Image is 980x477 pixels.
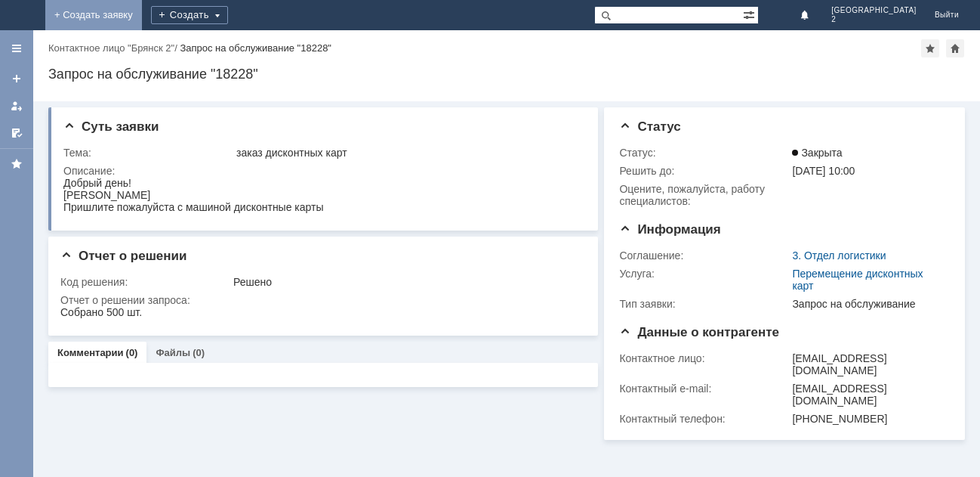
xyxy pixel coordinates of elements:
div: Статус: [619,147,789,159]
span: [GEOGRAPHIC_DATA] [831,6,917,15]
div: Создать [151,6,228,24]
div: Oцените, пожалуйста, работу специалистов: [619,183,789,207]
div: Запрос на обслуживание [792,298,943,310]
a: Мои согласования [5,121,29,145]
span: Информация [619,222,720,237]
div: Добавить в избранное [921,39,939,57]
div: Услуга: [619,268,789,280]
div: Запрос на обслуживание "18228" [48,67,965,82]
div: [EMAIL_ADDRESS][DOMAIN_NAME] [792,352,943,376]
div: Тип заявки: [619,298,789,310]
a: Мои заявки [5,94,29,118]
div: Код решения: [60,276,230,288]
div: Тема: [63,147,233,159]
span: Закрыта [792,147,842,159]
div: заказ дисконтных карт [236,147,578,159]
span: Суть заявки [63,119,159,134]
span: 2 [831,15,917,24]
a: Создать заявку [5,67,29,91]
div: (0) [126,347,138,358]
a: Контактное лицо "Брянск 2" [48,42,174,54]
div: (0) [193,347,205,358]
a: Файлы [156,347,190,358]
span: Данные о контрагенте [619,325,779,339]
div: / [48,42,180,54]
div: [PHONE_NUMBER] [792,413,943,425]
span: [DATE] 10:00 [792,165,855,177]
div: Решить до: [619,165,789,177]
div: Соглашение: [619,249,789,262]
div: Контактное лицо: [619,352,789,364]
div: [EMAIL_ADDRESS][DOMAIN_NAME] [792,383,943,407]
div: Описание: [63,165,581,177]
a: 3. Отдел логистики [792,249,886,262]
div: Контактный телефон: [619,413,789,425]
div: Контактный e-mail: [619,383,789,395]
div: Решено [233,276,578,288]
div: Сделать домашней страницей [946,39,964,57]
div: Запрос на обслуживание "18228" [180,42,331,54]
span: Отчет о решении [60,249,186,263]
span: Статус [619,119,680,134]
a: Комментарии [57,347,124,358]
a: Перемещение дисконтных карт [792,268,923,292]
div: Отчет о решении запроса: [60,294,581,306]
span: Расширенный поиск [743,7,758,21]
